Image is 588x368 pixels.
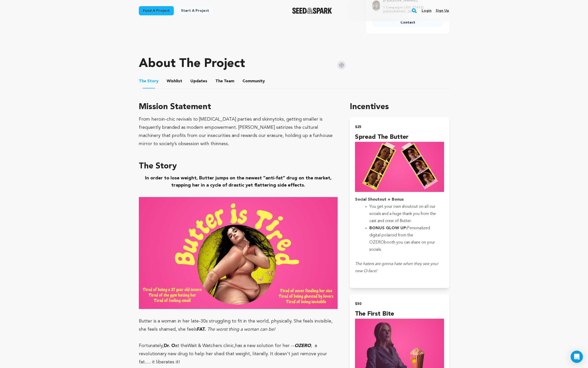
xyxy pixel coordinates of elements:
h2: $25 [355,123,444,131]
strong: FAT. [197,327,206,332]
strong: BONUS GLOW UP: [369,226,407,230]
h1: About The Project [139,58,245,70]
span: The [215,78,223,84]
span: Story [139,78,158,84]
div: From heroin-chic revivals to [MEDICAL_DATA] parties and skinnytoks, getting smaller is frequently... [139,115,338,148]
strong: Social Shoutout + Bonus [355,198,404,202]
span: has a new solution for her -- [235,343,295,348]
span: The [139,78,146,84]
div: Open Intercom Messenger [571,351,583,363]
span: Updates [190,78,207,84]
span: Team [215,78,234,84]
a: Login [422,7,432,15]
a: Fund a project [139,6,174,15]
h4: The First Bite [355,309,444,319]
p: Wait & Watchers clinic, [139,342,338,366]
em: OZERO [295,343,311,348]
h1: Incentives [350,101,449,113]
span: Wishlist [167,78,182,84]
a: Start a project [177,6,213,15]
h3: The Story [139,160,338,172]
img: Seed&Spark Instagram Icon [337,61,346,70]
a: Sign up [436,7,449,15]
span: , a revolutionary new drug to help her shed that weight, literally. It doesn’t just remove your f... [139,343,327,364]
em: The worst thing a woman can be! [207,327,275,332]
em: The haters are gonna hate when they see your new O-face! [355,262,438,273]
img: Seed&Spark Logo Dark Mode [292,8,332,14]
button: $25 Spread the Butter incentive Social Shoutout + BonusYou get your own shoutout on all our socia... [350,117,449,288]
h2: $50 [355,300,444,307]
img: 1757267499-Butter%20s&s%20headers%20(3).png [139,197,338,309]
li: You get your own shoutout on all our socials and a huge thank you from the cast and crew of Butter. [369,203,438,225]
a: Contact [372,18,443,27]
h4: Spread the Butter [355,133,444,142]
h3: In order to lose weight, Butter jumps on the newest “anti-fat” drug on the market, trapping her i... [139,175,338,189]
span: Butter is a woman in her late-30s struggling to fit in the world, physically. She feels invisible... [139,319,333,332]
strong: Dr. O [164,343,175,348]
img: incentive [355,142,444,192]
a: Seed&Spark Homepage [292,8,332,14]
span: Fortunately, [139,343,164,348]
h3: Mission Statement [139,101,338,113]
li: Personalized digital polaroid from the OZERObooth you can share on your socials. [369,225,438,253]
span: at the [175,343,188,348]
span: Community [242,78,265,84]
